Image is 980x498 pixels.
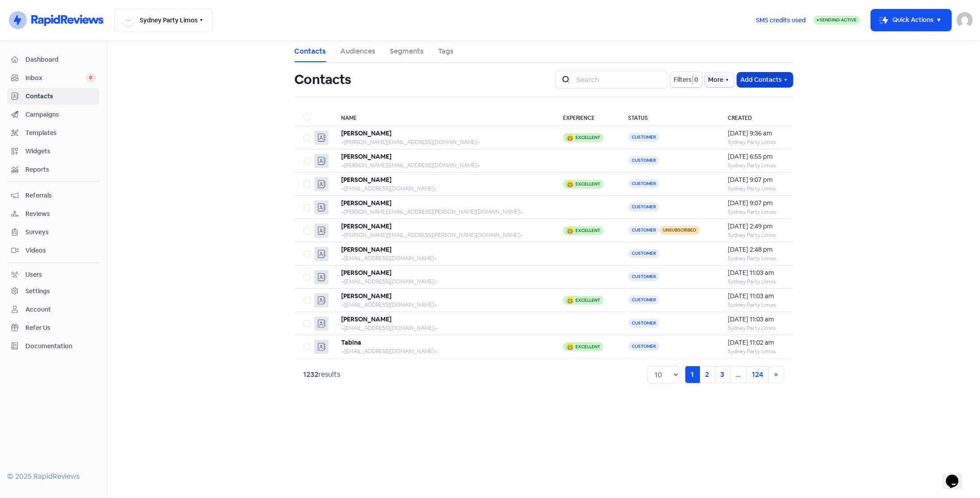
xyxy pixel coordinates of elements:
[775,370,778,379] span: »
[7,143,100,160] a: Widgets
[628,249,659,258] span: Customer
[7,125,100,141] a: Templates
[957,12,973,28] img: User
[728,198,784,208] div: [DATE] 9:07 pm
[728,278,784,286] div: Sydney Party Limos
[25,165,96,174] span: Reports
[728,254,784,262] div: Sydney Party Limos
[86,73,96,82] span: 0
[341,231,545,239] div: <[PERSON_NAME][EMAIL_ADDRESS][PERSON_NAME][DOMAIN_NAME]>
[728,175,784,185] div: [DATE] 9:07 pm
[7,283,100,300] a: Settings
[746,366,769,383] a: 124
[25,55,96,64] span: Dashboard
[304,369,341,380] div: results
[575,228,600,233] div: Excellent
[341,315,392,323] b: [PERSON_NAME]
[628,342,659,351] span: Customer
[341,208,545,216] div: <[PERSON_NAME][EMAIL_ADDRESS][PERSON_NAME][DOMAIN_NAME]>
[295,65,351,94] h1: Contacts
[114,8,213,32] button: Sydney Party Limos
[628,203,659,211] span: Customer
[25,246,96,255] span: Videos
[728,152,784,161] div: [DATE] 6:55 pm
[820,17,857,23] span: Sending Active
[719,108,793,126] th: Created
[628,179,659,188] span: Customer
[7,161,100,178] a: Reports
[7,338,100,355] a: Documentation
[728,129,784,138] div: [DATE] 9:36 am
[341,199,392,207] b: [PERSON_NAME]
[769,366,784,383] a: Next
[295,46,326,57] a: Contacts
[571,71,668,89] input: Search
[728,291,784,301] div: [DATE] 11:03 am
[728,208,784,216] div: Sydney Party Limos
[341,129,392,137] b: [PERSON_NAME]
[693,75,699,84] span: 0
[7,88,100,105] a: Contacts
[728,185,784,193] div: Sydney Party Limos
[728,222,784,231] div: [DATE] 2:49 pm
[438,46,454,57] a: Tags
[575,135,600,140] div: Excellent
[341,245,392,253] b: [PERSON_NAME]
[619,108,719,126] th: Status
[700,366,715,383] a: 2
[25,147,96,156] span: Widgets
[756,16,806,25] span: SMS credits used
[332,108,554,126] th: Name
[25,287,50,296] div: Settings
[813,15,860,25] a: Sending Active
[341,152,392,160] b: [PERSON_NAME]
[674,75,692,84] span: Filters
[341,138,545,146] div: <[PERSON_NAME][EMAIL_ADDRESS][DOMAIN_NAME]>
[942,462,971,489] iframe: chat widget
[341,254,545,262] div: <[EMAIL_ADDRESS][DOMAIN_NAME]>
[728,315,784,324] div: [DATE] 11:03 am
[341,161,545,169] div: <[PERSON_NAME][EMAIL_ADDRESS][DOMAIN_NAME]>
[25,305,51,314] div: Account
[25,209,96,219] span: Reviews
[715,366,730,383] a: 3
[7,187,100,204] a: Referrals
[628,226,659,235] span: Customer
[7,301,100,318] a: Account
[728,301,784,309] div: Sydney Party Limos
[7,320,100,336] a: Refer Us
[748,15,813,24] a: SMS credits used
[728,347,784,355] div: Sydney Party Limos
[25,92,96,101] span: Contacts
[341,269,392,277] b: [PERSON_NAME]
[628,133,659,142] span: Customer
[25,228,96,237] span: Surveys
[728,231,784,239] div: Sydney Party Limos
[575,298,600,303] div: Excellent
[7,51,100,68] a: Dashboard
[341,278,545,286] div: <[EMAIL_ADDRESS][DOMAIN_NAME]>
[7,471,100,482] div: © 2025 RapidReviews
[341,324,545,332] div: <[EMAIL_ADDRESS][DOMAIN_NAME]>
[728,268,784,278] div: [DATE] 11:03 am
[628,295,659,304] span: Customer
[728,338,784,347] div: [DATE] 11:02 am
[659,226,700,235] span: Unsubscribed
[628,156,659,165] span: Customer
[737,72,793,87] button: Add Contacts
[341,46,376,57] a: Audiences
[730,366,747,383] a: ...
[25,191,96,200] span: Referrals
[341,176,392,184] b: [PERSON_NAME]
[728,324,784,332] div: Sydney Party Limos
[25,323,96,333] span: Refer Us
[25,110,96,119] span: Campaigns
[341,338,361,346] b: Tabina
[728,245,784,254] div: [DATE] 2:48 pm
[7,106,100,123] a: Campaigns
[341,301,545,309] div: <[EMAIL_ADDRESS][DOMAIN_NAME]>
[25,342,96,351] span: Documentation
[705,72,734,87] button: More
[304,370,319,379] strong: 1232
[628,272,659,281] span: Customer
